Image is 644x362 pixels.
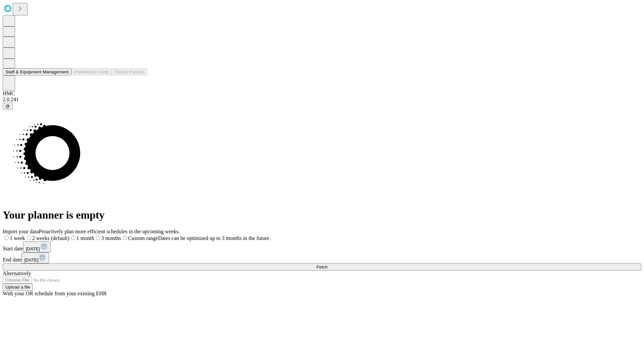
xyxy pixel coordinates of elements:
button: Tenant Params [112,68,147,75]
div: Start date [3,241,641,252]
input: 3 months [96,236,100,240]
span: [DATE] [26,246,40,251]
span: [DATE] [24,257,38,262]
button: Upload a file [3,284,33,291]
h1: Your planner is empty [3,209,641,221]
button: [DATE] [21,252,49,263]
span: Dates can be optimized up to 3 months in the future. [158,235,270,241]
div: HMC [3,90,641,97]
button: Staff & Equipment Management [3,68,71,75]
button: Fetch [3,263,641,270]
span: 1 month [76,235,94,241]
span: Fetch [316,264,327,269]
input: 2 weeks (default) [27,236,31,240]
span: Import your data [3,229,39,234]
span: 3 months [101,235,121,241]
input: 1 month [71,236,75,240]
input: 1 week [4,236,9,240]
span: @ [5,104,10,109]
span: 1 week [10,235,25,241]
div: 2.0.241 [3,97,641,103]
input: Custom rangeDates can be optimized up to 3 months in the future. [123,236,127,240]
span: Custom range [128,235,158,241]
div: End date [3,252,641,263]
span: Proactively plan more efficient schedules in the upcoming weeks. [39,229,180,234]
button: Preference Cards [71,68,112,75]
span: Alternatively [3,270,31,276]
button: [DATE] [23,241,51,252]
span: With your OR schedule from your existing EHR [3,291,107,296]
span: 2 weeks (default) [32,235,69,241]
button: @ [3,103,13,110]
